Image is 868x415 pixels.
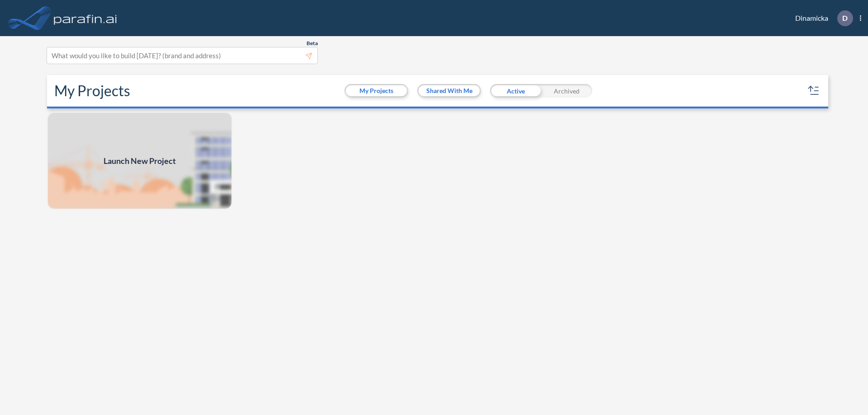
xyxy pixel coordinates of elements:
[47,112,232,210] a: Launch New Project
[52,9,119,27] img: logo
[807,84,821,98] button: sort
[541,84,592,98] div: Archived
[782,10,861,26] div: Dinamicka
[47,112,232,210] img: add
[842,14,848,22] p: D
[307,40,318,47] span: Beta
[104,155,176,167] span: Launch New Project
[490,84,541,98] div: Active
[54,82,130,99] h2: My Projects
[419,85,480,96] button: Shared With Me
[346,85,407,96] button: My Projects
